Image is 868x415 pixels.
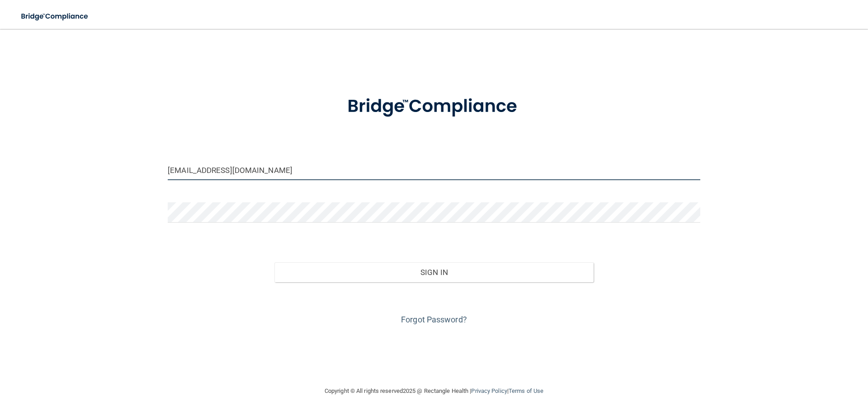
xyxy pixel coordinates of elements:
[269,377,599,406] div: Copyright © All rights reserved 2025 @ Rectangle Health | |
[471,387,507,394] a: Privacy Policy
[329,83,539,130] img: bridge_compliance_login_screen.278c3ca4.svg
[14,7,97,26] img: bridge_compliance_login_screen.278c3ca4.svg
[274,262,594,282] button: Sign In
[509,387,543,394] a: Terms of Use
[168,160,700,180] input: Email
[401,315,467,324] a: Forgot Password?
